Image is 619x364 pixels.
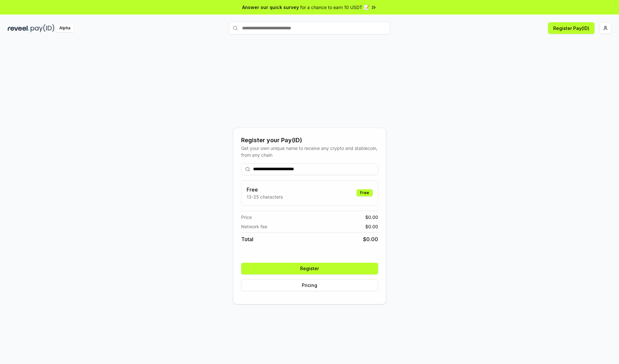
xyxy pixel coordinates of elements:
[241,235,253,243] span: Total
[247,186,283,193] h3: Free
[241,223,267,230] span: Network fee
[548,22,594,34] button: Register Pay(ID)
[242,4,299,11] span: Answer our quick survey
[241,214,252,221] span: Price
[241,136,378,145] div: Register your Pay(ID)
[247,193,283,200] p: 13-25 characters
[241,263,378,274] button: Register
[365,214,378,221] span: $ 0.00
[300,4,369,11] span: for a chance to earn 10 USDT 📝
[241,145,378,158] div: Get your own unique name to receive any crypto and stablecoin, from any chain
[241,280,378,291] button: Pricing
[363,235,378,243] span: $ 0.00
[8,24,29,32] img: reveel_dark
[365,223,378,230] span: $ 0.00
[56,24,74,32] div: Alpha
[357,189,373,196] div: Free
[31,24,54,32] img: pay_id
